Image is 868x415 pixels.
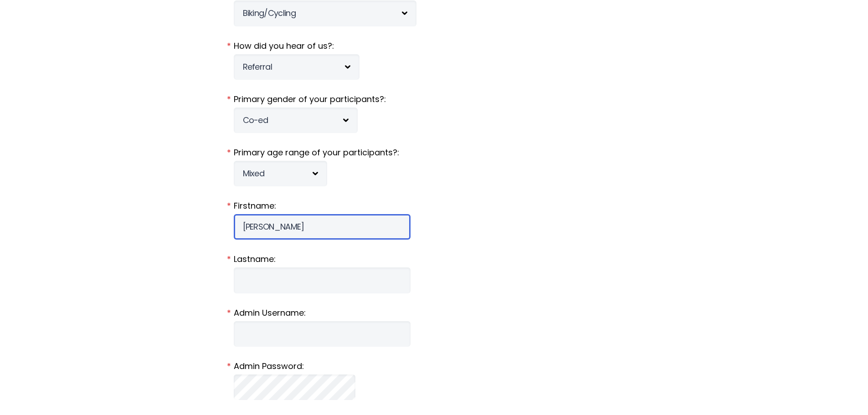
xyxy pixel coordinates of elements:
[234,307,635,319] label: Admin Username:
[234,147,635,159] label: Primary age range of your participants?:
[234,93,635,105] label: Primary gender of your participants?:
[234,200,635,212] label: Firstname:
[234,360,635,372] label: Admin Password:
[234,253,635,265] label: Lastname:
[234,40,635,52] label: How did you hear of us?:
